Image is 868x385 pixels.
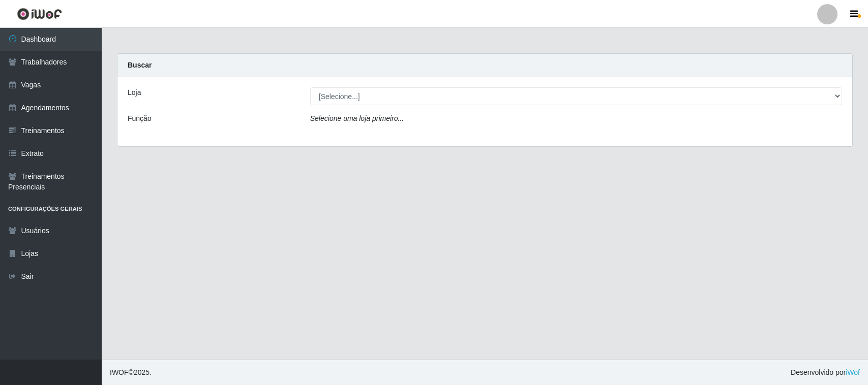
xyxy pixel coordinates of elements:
[17,8,62,20] img: CoreUI Logo
[128,113,152,124] label: Função
[128,61,152,69] strong: Buscar
[110,367,152,378] span: © 2025 .
[110,368,129,376] span: IWOF
[791,367,860,378] span: Desenvolvido por
[128,87,141,98] label: Loja
[846,368,860,376] a: iWof
[310,114,404,122] i: Selecione uma loja primeiro...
